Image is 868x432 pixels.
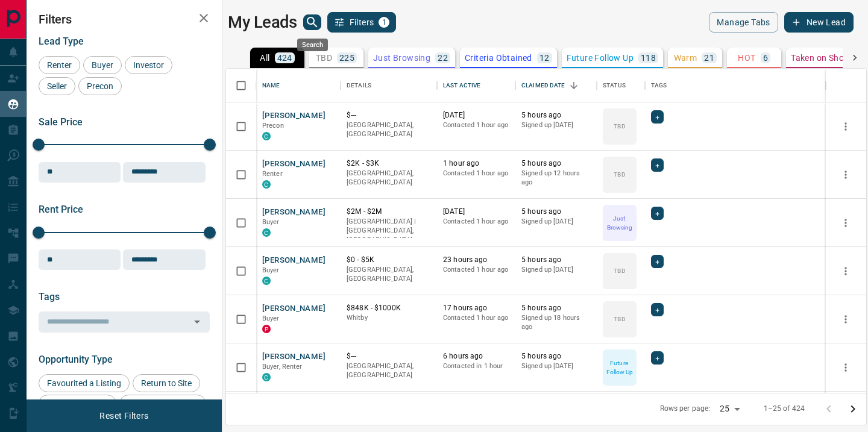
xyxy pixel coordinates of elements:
span: Precon [83,81,118,91]
p: 1–25 of 424 [764,404,805,414]
div: + [651,255,664,268]
p: 22 [438,54,448,62]
button: Manage Tabs [709,12,778,33]
div: Renter [39,56,80,74]
p: [GEOGRAPHIC_DATA], [GEOGRAPHIC_DATA] [347,362,431,380]
div: + [651,351,664,365]
p: 5 hours ago [521,158,591,169]
span: Buyer [262,218,280,226]
div: 25 [715,400,744,418]
div: Last Active [437,69,515,102]
p: Contacted 1 hour ago [443,121,509,130]
p: Warm [674,54,697,62]
p: Rows per page: [660,404,711,414]
p: 6 hours ago [443,351,509,362]
p: $0 - $5K [347,255,431,265]
span: Buyer [262,266,280,274]
div: Status [597,69,645,102]
button: [PERSON_NAME] [262,110,325,122]
span: Sale Price [39,116,83,128]
p: Taken on Showings [791,54,867,62]
p: $2M - $2M [347,207,431,217]
div: property.ca [262,325,271,333]
p: TBD [614,266,625,275]
p: TBD [614,315,625,324]
p: 21 [704,54,714,62]
p: Signed up [DATE] [521,121,591,130]
div: Precon [78,77,122,95]
p: 5 hours ago [521,351,591,362]
p: Contacted 1 hour ago [443,265,509,275]
p: Contacted 1 hour ago [443,217,509,227]
p: 17 hours ago [443,303,509,313]
p: 5 hours ago [521,207,591,217]
button: more [837,310,855,328]
button: more [837,214,855,232]
p: [GEOGRAPHIC_DATA] | [GEOGRAPHIC_DATA], [GEOGRAPHIC_DATA] [347,217,431,245]
button: more [837,166,855,184]
div: condos.ca [262,373,271,381]
p: Signed up [DATE] [521,265,591,275]
p: Signed up 12 hours ago [521,169,591,187]
span: Precon [262,122,284,130]
button: [PERSON_NAME] [262,255,325,266]
span: Tags [39,291,60,302]
p: 6 [763,54,768,62]
div: Tags [645,69,826,102]
p: Signed up [DATE] [521,217,591,227]
span: Buyer, Renter [262,363,303,371]
p: $2K - $3K [347,158,431,169]
span: Return to Site [137,378,196,388]
div: Set up Listing Alert [119,395,206,413]
p: TBD [614,122,625,131]
div: Tags [651,69,667,102]
div: Last Active [443,69,480,102]
button: [PERSON_NAME] [262,158,325,170]
p: [DATE] [443,207,509,217]
div: Viewed a Listing [39,395,116,413]
button: more [837,117,855,136]
div: Details [347,69,371,102]
span: Set up Listing Alert [124,399,202,409]
p: $--- [347,351,431,362]
span: + [655,352,659,364]
p: [GEOGRAPHIC_DATA], [GEOGRAPHIC_DATA] [347,265,431,284]
p: Future Follow Up [604,358,635,377]
div: Buyer [83,56,122,74]
div: Seller [39,77,75,95]
button: Open [189,313,206,330]
p: 424 [277,54,292,62]
span: + [655,255,659,268]
div: + [651,303,664,316]
button: [PERSON_NAME] [262,351,325,363]
div: Claimed Date [521,69,565,102]
button: Filters1 [327,12,397,33]
button: New Lead [784,12,854,33]
div: condos.ca [262,180,271,189]
button: more [837,358,855,377]
div: Name [256,69,341,102]
button: Reset Filters [92,405,156,426]
div: Details [341,69,437,102]
p: [DATE] [443,110,509,121]
span: Investor [129,60,168,70]
p: [GEOGRAPHIC_DATA], [GEOGRAPHIC_DATA] [347,169,431,187]
p: Criteria Obtained [465,54,532,62]
div: condos.ca [262,228,271,237]
div: condos.ca [262,132,271,140]
span: + [655,304,659,316]
p: TBD [316,54,332,62]
p: Just Browsing [373,54,430,62]
span: Favourited a Listing [43,378,125,388]
span: 1 [380,18,388,27]
button: Go to next page [841,397,865,421]
h1: My Leads [228,13,297,32]
span: Lead Type [39,36,84,47]
p: 23 hours ago [443,255,509,265]
span: + [655,207,659,219]
p: HOT [738,54,755,62]
p: All [260,54,269,62]
div: + [651,110,664,124]
p: $--- [347,110,431,121]
p: Future Follow Up [567,54,634,62]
